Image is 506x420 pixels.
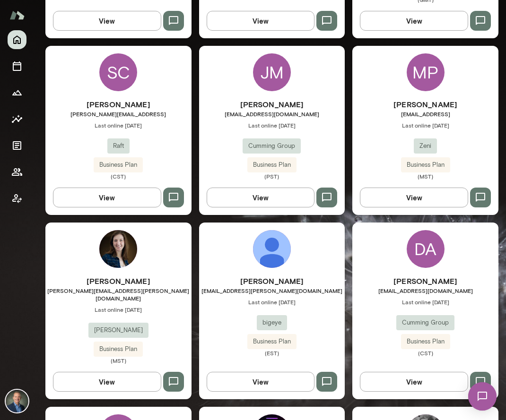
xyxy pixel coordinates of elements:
span: (MST) [45,357,192,364]
button: View [207,11,315,31]
button: Members [8,163,26,181]
button: View [207,188,315,207]
button: Insights [8,110,26,129]
button: Documents [8,136,26,155]
div: MP [407,53,445,91]
h6: [PERSON_NAME] [45,99,192,110]
span: [PERSON_NAME] [88,326,148,335]
img: Drew Stark [253,230,291,268]
div: JM [253,53,291,91]
span: [EMAIL_ADDRESS] [352,110,498,118]
button: View [207,372,315,392]
span: Business Plan [401,337,450,346]
span: Raft [107,141,130,151]
h6: [PERSON_NAME] [199,99,345,110]
button: Client app [8,189,26,208]
span: [EMAIL_ADDRESS][DOMAIN_NAME] [352,287,498,294]
span: (MST) [352,172,498,180]
span: Business Plan [94,160,143,170]
span: [PERSON_NAME][EMAIL_ADDRESS] [45,110,192,118]
img: Michael Alden [6,390,28,412]
span: (EST) [199,349,345,357]
button: Sessions [8,57,26,76]
span: [EMAIL_ADDRESS][DOMAIN_NAME] [199,110,345,118]
button: View [360,372,468,392]
h6: [PERSON_NAME] [352,99,498,110]
span: Last online [DATE] [199,298,345,306]
button: View [53,188,161,207]
span: Cumming Group [243,141,301,151]
span: (CST) [45,172,192,180]
span: Last online [DATE] [352,121,498,129]
span: [PERSON_NAME][EMAIL_ADDRESS][PERSON_NAME][DOMAIN_NAME] [45,287,192,302]
span: (PST) [199,172,345,180]
div: DA [407,230,445,268]
button: Home [8,30,26,49]
span: Business Plan [94,344,143,354]
span: (CST) [352,349,498,357]
span: bigeye [257,318,287,327]
button: View [53,372,161,392]
h6: [PERSON_NAME] [199,275,345,287]
span: Cumming Group [396,318,454,327]
button: View [360,188,468,207]
span: Last online [DATE] [45,121,192,129]
div: SC [99,53,137,91]
button: Growth Plan [8,83,26,102]
span: Business Plan [247,337,297,346]
button: View [53,11,161,31]
img: Anna Chilstedt [99,230,137,268]
span: Business Plan [401,160,450,170]
img: Mento [9,6,25,24]
h6: [PERSON_NAME] [352,275,498,287]
span: Last online [DATE] [199,121,345,129]
span: [EMAIL_ADDRESS][PERSON_NAME][DOMAIN_NAME] [199,287,345,294]
h6: [PERSON_NAME] [45,275,192,287]
button: View [360,11,468,31]
span: Zeni [414,141,437,151]
span: Last online [DATE] [45,306,192,313]
span: Last online [DATE] [352,298,498,306]
span: Business Plan [247,160,297,170]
